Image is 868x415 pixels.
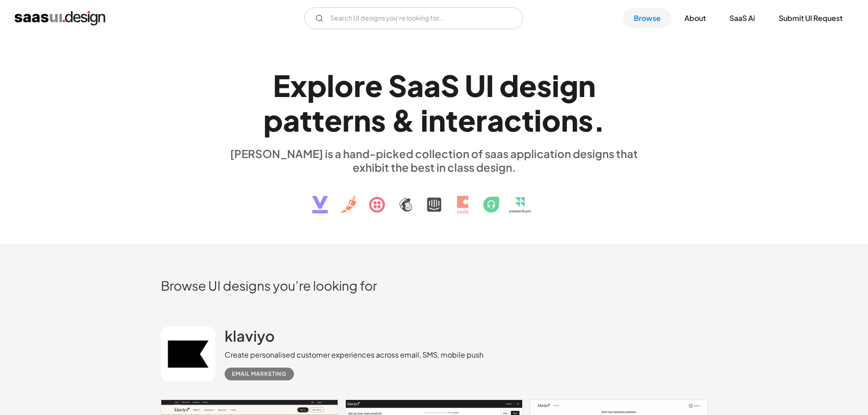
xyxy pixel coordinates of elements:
[334,68,354,103] div: o
[578,68,596,103] div: n
[354,68,365,103] div: r
[446,102,458,138] div: t
[307,68,327,103] div: p
[225,327,275,345] h2: klaviyo
[225,327,275,349] a: klaviyo
[424,68,441,103] div: a
[465,68,486,103] div: U
[537,68,552,103] div: s
[263,102,283,138] div: p
[561,102,578,138] div: n
[458,102,476,138] div: e
[324,102,342,138] div: e
[232,369,287,379] div: Email Marketing
[15,11,105,26] a: home
[719,8,766,28] a: SaaS Ai
[371,102,386,138] div: s
[354,102,371,138] div: n
[519,68,537,103] div: e
[487,102,504,138] div: a
[499,68,519,103] div: d
[768,8,853,28] a: Submit UI Request
[290,68,307,103] div: x
[304,7,523,29] form: Email Form
[388,68,407,103] div: S
[342,102,354,138] div: r
[296,174,572,221] img: text, icon, saas logo
[673,8,717,28] a: About
[534,102,542,138] div: i
[161,277,708,293] h2: Browse UI designs you’re looking for
[552,68,560,103] div: i
[542,102,561,138] div: o
[283,102,300,138] div: a
[304,7,523,29] input: Search UI designs you're looking for...
[623,8,672,28] a: Browse
[428,102,446,138] div: n
[486,68,494,103] div: I
[327,68,334,103] div: l
[407,68,424,103] div: a
[560,68,578,103] div: g
[421,102,428,138] div: i
[578,102,593,138] div: s
[522,102,534,138] div: t
[225,349,483,360] div: Create personalised customer experiences across email, SMS, mobile push
[225,68,644,138] h1: Explore SaaS UI design patterns & interactions.
[441,68,459,103] div: S
[476,102,487,138] div: r
[593,102,605,138] div: .
[300,102,312,138] div: t
[504,102,522,138] div: c
[273,68,290,103] div: E
[365,68,383,103] div: e
[312,102,324,138] div: t
[391,102,415,138] div: &
[225,147,644,174] div: [PERSON_NAME] is a hand-picked collection of saas application designs that exhibit the best in cl...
